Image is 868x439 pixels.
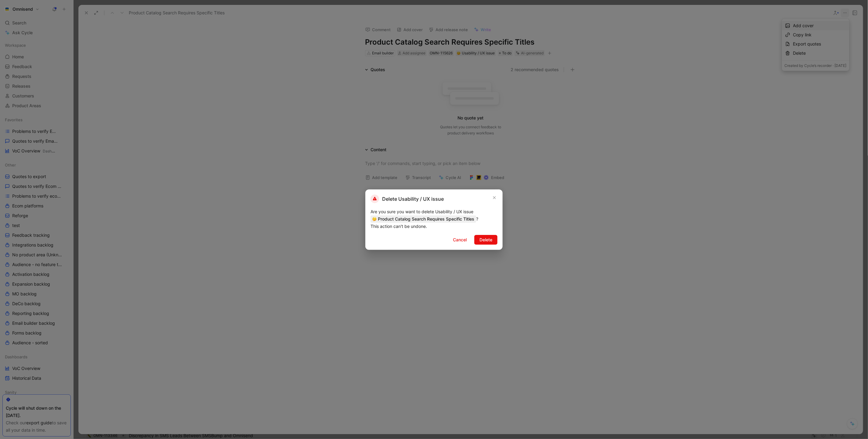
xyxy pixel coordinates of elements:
[479,236,492,243] span: Delete
[474,235,497,245] button: Delete
[453,236,467,243] span: Cancel
[372,217,377,221] img: 🤔
[448,235,472,245] button: Cancel
[371,215,476,223] span: Product Catalog Search Requires Specific Titles
[371,208,497,230] div: Are you sure you want to delete Usability / UX issue ? This action can't be undone.
[371,195,444,203] h2: Delete Usability / UX issue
